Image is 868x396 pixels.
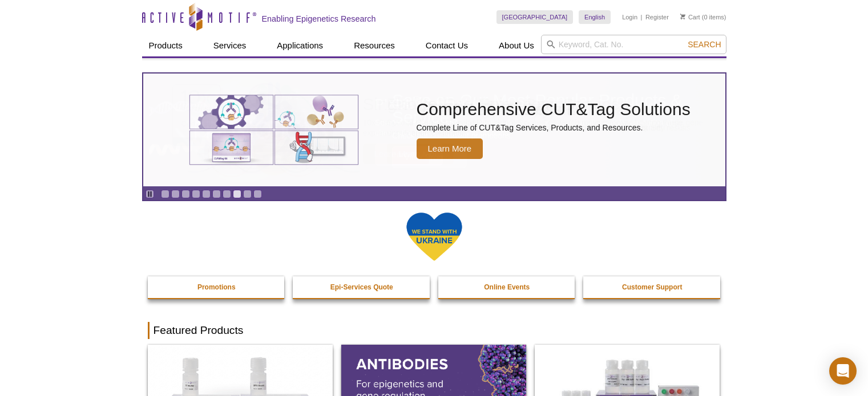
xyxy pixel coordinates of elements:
[192,190,200,198] a: Go to slide 4
[438,276,576,298] a: Online Events
[233,190,241,198] a: Go to slide 8
[684,39,724,50] button: Search
[142,35,189,56] a: Products
[829,357,857,385] div: Open Intercom Messenger
[583,276,721,298] a: Customer Support
[406,211,463,262] img: We Stand With Ukraine
[492,35,541,56] a: About Us
[148,322,721,339] h2: Featured Products
[641,10,643,24] li: |
[417,138,483,159] span: Learn More
[148,276,286,298] a: Promotions
[330,283,393,291] strong: Epi-Services Quote
[161,190,169,198] a: Go to slide 1
[171,190,180,198] a: Go to slide 2
[202,190,211,198] a: Go to slide 5
[197,283,236,291] strong: Promotions
[347,35,402,56] a: Resources
[680,14,685,19] img: Your Cart
[143,74,725,186] a: Various genetic charts and diagrams. Comprehensive CUT&Tag Solutions Complete Line of CUT&Tag Ser...
[253,190,262,198] a: Go to slide 10
[243,190,252,198] a: Go to slide 9
[496,10,574,24] a: [GEOGRAPHIC_DATA]
[541,35,726,54] input: Keyword, Cat. No.
[181,190,190,198] a: Go to slide 3
[484,283,530,291] strong: Online Events
[146,190,154,198] a: Toggle autoplay
[579,10,611,24] a: English
[688,40,721,49] span: Search
[417,123,691,133] p: Complete Line of CUT&Tag Services, Products, and Resources.
[622,13,637,21] a: Login
[680,10,726,24] li: (0 items)
[417,101,691,118] h2: Comprehensive CUT&Tag Solutions
[622,283,682,291] strong: Customer Support
[207,35,253,56] a: Services
[143,74,725,186] article: Comprehensive CUT&Tag Solutions
[270,35,330,56] a: Applications
[223,190,231,198] a: Go to slide 7
[262,14,376,24] h2: Enabling Epigenetics Research
[419,35,475,56] a: Contact Us
[645,13,669,21] a: Register
[212,190,221,198] a: Go to slide 6
[680,13,700,21] a: Cart
[293,276,431,298] a: Epi-Services Quote
[188,94,360,166] img: Various genetic charts and diagrams.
